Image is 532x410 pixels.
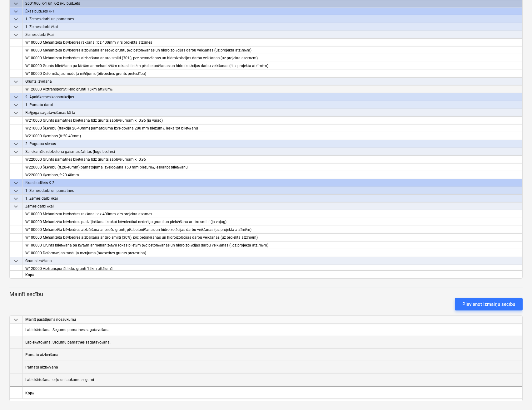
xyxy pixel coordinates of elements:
p: Mainīt secību [9,290,523,298]
span: keyboard_arrow_down [12,16,20,23]
span: keyboard_arrow_down [12,23,20,31]
span: keyboard_arrow_down [12,94,20,101]
button: Pievienot izmaiņu secību [455,298,523,310]
span: keyboard_arrow_down [12,195,20,203]
span: keyboard_arrow_down [12,316,20,324]
div: Pamatu aizbēršana [25,361,58,373]
div: Pamatu aizberšana [25,349,58,361]
span: keyboard_arrow_down [12,179,20,187]
span: keyboard_arrow_down [12,78,20,85]
div: Labiekārtošana. Segumu pamatnes sagatavošana, [25,324,110,336]
span: keyboard_arrow_down [12,140,20,148]
span: keyboard_arrow_down [12,187,20,195]
div: Labiekārtošana. Segumu pamatnes sagatavošana. [25,336,111,348]
span: keyboard_arrow_down [12,203,20,210]
span: keyboard_arrow_down [12,8,20,15]
div: Pievienot izmaiņu secību [462,300,515,308]
span: keyboard_arrow_down [12,31,20,39]
span: keyboard_arrow_down [12,148,20,156]
span: keyboard_arrow_down [12,109,20,117]
span: keyboard_arrow_down [12,101,20,109]
div: Labiekārtošana. ceļu un laukumu segumi [25,373,94,386]
span: keyboard_arrow_down [12,257,20,265]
